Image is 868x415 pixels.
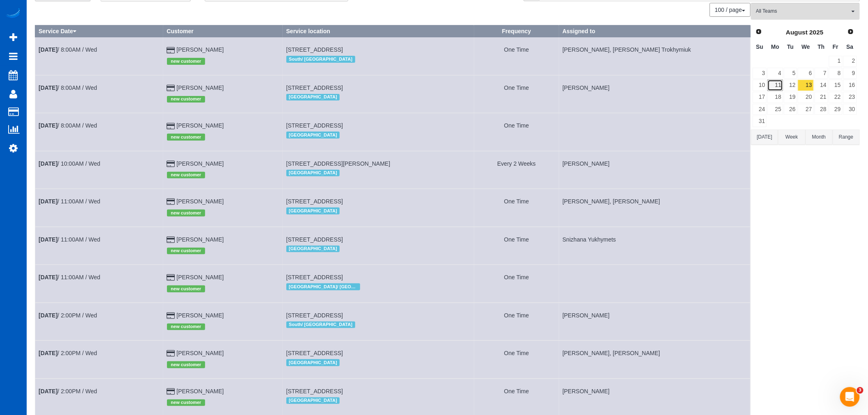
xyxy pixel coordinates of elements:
[474,151,559,189] td: Frequency
[39,122,97,129] a: [DATE]/ 8:00AM / Wed
[5,8,21,20] a: Automaid Logo
[39,350,57,356] b: [DATE]
[559,341,751,379] td: Assigned to
[474,113,559,151] td: Frequency
[167,351,175,356] i: Credit Card Payment
[176,46,224,53] a: [PERSON_NAME]
[167,313,175,319] i: Credit Card Payment
[163,265,283,303] td: Customer
[39,236,100,243] a: [DATE]/ 11:00AM / Wed
[286,198,343,205] span: [STREET_ADDRESS]
[784,80,797,91] a: 12
[829,56,843,67] a: 1
[39,160,57,167] b: [DATE]
[286,84,343,91] span: [STREET_ADDRESS]
[167,324,206,330] span: new customer
[167,123,175,129] i: Credit Card Payment
[167,399,206,406] span: new customer
[167,361,206,368] span: new customer
[847,28,854,35] span: Next
[35,151,164,189] td: Schedule date
[559,37,751,75] td: Assigned to
[787,43,794,50] span: Tuesday
[283,303,474,340] td: Service location
[829,92,843,103] a: 22
[35,25,164,37] th: Service Date
[283,75,474,113] td: Service location
[753,92,767,103] a: 17
[283,25,474,37] th: Service location
[163,189,283,227] td: Customer
[286,312,343,319] span: [STREET_ADDRESS]
[283,37,474,75] td: Service location
[751,3,860,20] button: All Teams
[176,274,224,280] a: [PERSON_NAME]
[829,68,843,79] a: 8
[843,104,857,115] a: 30
[815,92,828,103] a: 21
[283,113,474,151] td: Service location
[829,80,843,91] a: 15
[167,85,175,91] i: Credit Card Payment
[163,75,283,113] td: Customer
[474,265,559,303] td: Frequency
[753,104,767,115] a: 24
[753,116,767,127] a: 31
[286,359,340,366] span: [GEOGRAPHIC_DATA]
[39,274,100,280] a: [DATE]/ 11:00AM / Wed
[176,312,224,319] a: [PERSON_NAME]
[176,84,224,91] a: [PERSON_NAME]
[559,189,751,227] td: Assigned to
[167,389,175,394] i: Credit Card Payment
[474,75,559,113] td: Frequency
[163,227,283,265] td: Customer
[35,37,164,75] td: Schedule date
[39,388,57,394] b: [DATE]
[798,80,813,91] a: 13
[167,58,206,64] span: new customer
[802,43,810,50] span: Wednesday
[286,170,340,176] span: [GEOGRAPHIC_DATA]
[286,168,471,178] div: Location
[167,285,206,292] span: new customer
[559,265,751,303] td: Assigned to
[39,236,57,243] b: [DATE]
[286,319,471,330] div: Location
[39,388,97,394] a: [DATE]/ 2:00PM / Wed
[283,151,474,189] td: Service location
[163,25,283,37] th: Customer
[767,80,783,91] a: 11
[176,122,224,129] a: [PERSON_NAME]
[286,92,471,103] div: Location
[798,92,813,103] a: 20
[840,387,860,407] iframe: Intercom live chat
[39,312,97,319] a: [DATE]/ 2:00PM / Wed
[167,48,175,53] i: Credit Card Payment
[843,80,857,91] a: 16
[35,265,164,303] td: Schedule date
[784,104,797,115] a: 26
[751,3,860,16] ol: All Teams
[167,96,206,103] span: new customer
[559,113,751,151] td: Assigned to
[286,283,360,290] span: [GEOGRAPHIC_DATA]/ [GEOGRAPHIC_DATA]
[35,341,164,379] td: Schedule date
[806,130,833,145] button: Month
[815,80,828,91] a: 14
[833,130,860,145] button: Range
[286,388,343,394] span: [STREET_ADDRESS]
[798,104,813,115] a: 27
[39,350,97,356] a: [DATE]/ 2:00PM / Wed
[559,25,751,37] th: Assigned to
[163,37,283,75] td: Customer
[786,29,808,36] span: August
[286,56,355,62] span: South/ [GEOGRAPHIC_DATA]
[843,68,857,79] a: 9
[767,104,783,115] a: 25
[167,199,175,205] i: Credit Card Payment
[767,68,783,79] a: 4
[559,227,751,265] td: Assigned to
[818,43,825,50] span: Thursday
[39,122,57,129] b: [DATE]
[39,160,100,167] a: [DATE]/ 10:00AM / Wed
